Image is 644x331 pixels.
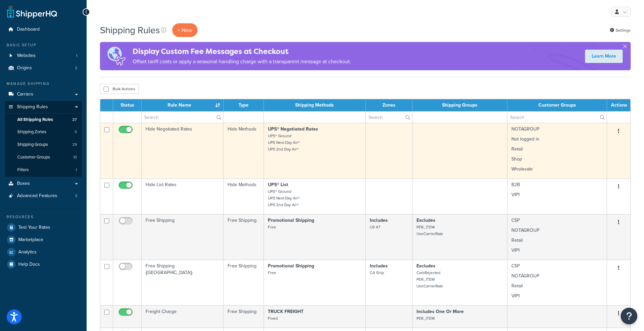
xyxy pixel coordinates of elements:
span: 1 [76,53,77,59]
a: Advanced Features 3 [5,190,82,202]
strong: Excludes [416,262,435,269]
li: Shipping Rules [5,101,82,177]
h4: Display Custom Fee Messages at Checkout [133,46,351,57]
a: Test Your Rates [5,221,82,233]
a: Shipping Zones 5 [5,126,82,138]
p: VIP1 [511,247,603,254]
td: B2B [507,178,607,214]
div: Resources [5,214,82,220]
th: Zones [366,99,412,111]
button: Open Resource Center [621,308,637,324]
th: Actions [607,99,630,111]
a: Filters 1 [5,164,82,176]
input: Search [142,112,223,123]
span: 1 [76,167,77,173]
td: NOTAGROUP [507,123,607,178]
td: Free Shipping [224,214,264,260]
strong: Includes [370,217,388,224]
span: Shipping Rules [17,104,48,110]
th: Shipping Groups [412,99,508,111]
span: Shipping Groups [17,142,48,148]
h1: Shipping Rules [100,24,160,37]
span: 5 [75,129,77,135]
p: Retail [511,146,603,153]
strong: UPS® Negotiated Rates [268,126,318,133]
li: All Shipping Rules [5,114,82,126]
th: Customer Groups [507,99,607,111]
a: All Shipping Rules 27 [5,114,82,126]
td: Free Shipping [224,305,264,328]
li: Customer Groups [5,151,82,164]
small: Fixed [268,315,278,321]
span: Carriers [17,92,33,97]
td: Free Shipping [142,214,224,260]
a: Carriers [5,88,82,101]
span: 2 [75,65,77,71]
strong: Promotional Shipping [268,262,314,269]
span: Marketplace [18,237,43,243]
span: 27 [72,117,77,123]
p: Retail [511,283,603,289]
p: Not logged in [511,136,603,143]
p: Shop [511,156,603,163]
td: Free Shipping ([GEOGRAPHIC_DATA]) [142,260,224,305]
a: Websites 1 [5,50,82,62]
small: Free [268,224,276,230]
strong: TRUCK FREIGHT [268,308,304,315]
a: Origins 2 [5,62,82,74]
small: PER_ITEM [416,315,435,321]
th: Rule Name : activate to sort column ascending [142,99,224,111]
span: Dashboard [17,27,40,32]
span: All Shipping Rules [17,117,53,123]
span: Filters [17,167,29,173]
th: Shipping Methods [264,99,366,111]
td: Hide Methods [224,178,264,214]
img: duties-banner-06bc72dcb5fe05cb3f9472aba00be2ae8eb53ab6f0d8bb03d382ba314ac3c341.png [100,42,133,70]
span: Help Docs [18,262,40,267]
span: 29 [72,142,77,148]
strong: Promotional Shipping [268,217,314,224]
li: Websites [5,50,82,62]
li: Shipping Zones [5,126,82,138]
a: Shipping Rules [5,101,82,113]
span: Boxes [17,181,30,186]
td: Freight Charge [142,305,224,328]
p: NOTAGROUP [511,273,603,279]
span: Websites [17,53,36,59]
li: Shipping Groups [5,139,82,151]
input: Search [507,112,607,123]
a: Boxes [5,177,82,190]
li: Advanced Features [5,190,82,202]
td: CSP [507,214,607,260]
td: CSP [507,260,607,305]
a: Learn More [585,50,623,63]
li: Filters [5,164,82,176]
a: Analytics [5,246,82,258]
span: Shipping Zones [17,129,46,135]
span: 3 [75,193,77,199]
input: Search [366,112,412,123]
small: UPS® Ground UPS Next Day Air® UPS 2nd Day Air® [268,133,300,152]
a: Settings [610,26,631,35]
strong: Includes [370,262,388,269]
small: US 47 [370,224,380,230]
span: Analytics [18,249,37,255]
button: Bulk Actions [100,84,139,94]
p: VIP1 [511,293,603,299]
span: Test Your Rates [18,225,50,230]
a: Customer Groups 10 [5,151,82,164]
a: Dashboard [5,23,82,36]
span: 10 [73,155,77,160]
a: Shipping Groups 29 [5,139,82,151]
p: VIP1 [511,191,603,198]
p: + New [172,23,198,37]
a: Help Docs [5,258,82,270]
p: Wholesale [511,166,603,172]
span: Customer Groups [17,155,50,160]
li: Marketplace [5,234,82,246]
div: Manage Shipping [5,81,82,87]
